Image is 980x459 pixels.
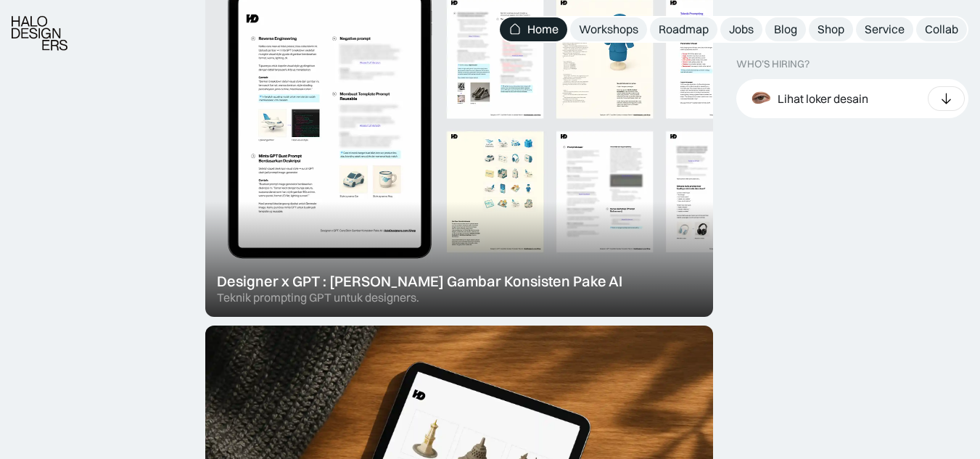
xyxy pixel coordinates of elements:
[527,22,559,37] div: Home
[579,22,638,37] div: Workshops
[774,22,797,37] div: Blog
[570,17,647,41] a: Workshops
[865,22,905,37] div: Service
[736,58,810,70] div: WHO’S HIRING?
[856,17,913,41] a: Service
[809,17,853,41] a: Shop
[650,17,717,41] a: Roadmap
[500,17,567,41] a: Home
[729,22,754,37] div: Jobs
[765,17,806,41] a: Blog
[720,17,762,41] a: Jobs
[925,22,958,37] div: Collab
[818,22,844,37] div: Shop
[659,22,709,37] div: Roadmap
[916,17,967,41] a: Collab
[778,91,868,106] div: Lihat loker desain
